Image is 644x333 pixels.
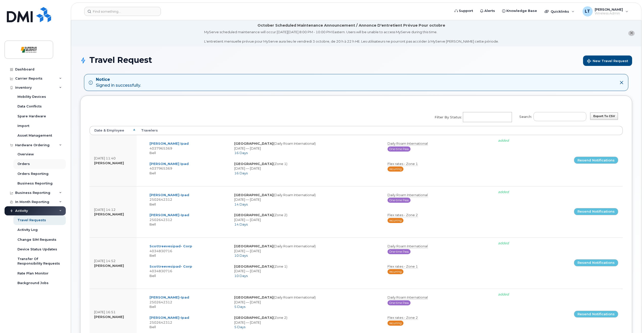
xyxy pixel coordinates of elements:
[388,316,418,320] span: Flex rates - Zone 2
[234,151,248,155] span: 16 Days
[230,241,383,261] td: (Daily Roam International) [DATE] — [DATE]
[234,222,248,226] span: 14 Days
[234,244,273,248] strong: [GEOGRAPHIC_DATA]
[533,112,586,121] input: Search:
[149,264,192,268] a: Scottreevesipad- Corp
[388,300,411,305] span: 30 days pass
[388,198,411,203] span: 30 days pass
[234,325,245,329] span: 5 Days
[149,316,189,320] a: [PERSON_NAME]-Ipad
[90,126,137,135] th: Date &amp; Employee: activate to sort column descending
[145,138,230,158] td: 4037965369 Bell
[234,171,248,175] span: 16 Days
[145,292,230,312] td: 2502642312 Bell
[234,316,273,320] strong: [GEOGRAPHIC_DATA]
[388,321,403,326] span: Recurring (AUTO renewal every 30 days)
[388,141,428,146] span: Daily Roam International
[388,269,403,274] span: Recurring (AUTO renewal every 30 days)
[498,190,509,194] i: added
[94,264,124,268] strong: [PERSON_NAME]
[463,113,510,122] input: Filter by Status:
[90,186,137,237] td: [DATE] 14:12
[388,244,428,248] span: Daily Roam International
[230,190,383,210] td: (Daily Roam International) [DATE] — [DATE]
[94,212,124,216] strong: [PERSON_NAME]
[145,312,230,332] td: 2502642312 Bell
[234,141,273,145] strong: [GEOGRAPHIC_DATA]
[593,114,615,118] span: Export to CSV
[388,295,428,300] span: Daily Roam International
[80,55,632,66] h1: Travel Request
[388,146,411,152] span: 30 days pass
[137,126,570,135] th: Travelers: activate to sort column ascending
[145,241,230,261] td: 4034830716 Bell
[498,241,509,245] i: added
[569,126,623,135] th: : activate to sort column ascending
[435,115,462,120] span: Filter by Status:
[498,292,509,296] i: added
[94,161,124,165] strong: [PERSON_NAME]
[574,208,618,215] a: Resend Notifications
[587,59,628,64] span: New Travel Request
[574,311,618,318] a: Resend Notifications
[234,253,248,257] span: 10 Days
[628,31,635,36] button: close notification
[149,141,189,145] a: [PERSON_NAME] Ipad
[574,259,618,266] a: Resend Notifications
[498,138,509,142] i: added
[94,315,124,319] strong: [PERSON_NAME]
[145,158,230,179] td: 4037965369 Bell
[516,109,586,123] label: Search:
[388,162,418,166] span: Flex rates - Zone 1
[583,55,632,66] button: New Travel Request
[145,261,230,281] td: 4034830716 Bell
[230,138,383,158] td: (Daily Roam International) [DATE] — [DATE]
[96,77,141,83] strong: Notice
[234,295,273,299] strong: [GEOGRAPHIC_DATA]
[234,193,273,197] strong: [GEOGRAPHIC_DATA]
[230,261,383,281] td: (Zone 1) [DATE] — [DATE]
[90,237,137,289] td: [DATE] 14:52
[149,213,189,217] a: [PERSON_NAME]-Ipad
[388,264,418,269] span: Flex rates - Zone 1
[234,274,248,278] span: 10 Days
[230,210,383,230] td: (Zone 2) [DATE] — [DATE]
[234,162,273,166] strong: [GEOGRAPHIC_DATA]
[388,213,418,217] span: Flex rates - Zone 2
[388,193,428,197] span: Daily Roam International
[388,249,411,254] span: 30 days pass
[149,295,189,299] a: [PERSON_NAME]-Ipad
[574,157,618,164] a: Resend Notifications
[149,193,189,197] a: [PERSON_NAME]-Ipad
[145,210,230,230] td: 2502642312 Bell
[257,23,445,28] div: October Scheduled Maintenance Announcement / Annonce D'entretient Prévue Pour octobre
[234,202,248,206] span: 14 Days
[230,292,383,312] td: (Daily Roam International) [DATE] — [DATE]
[96,77,141,88] div: Signed in successfully.
[234,305,245,309] span: 5 Days
[149,162,189,166] a: [PERSON_NAME] Ipad
[230,312,383,332] td: (Zone 2) [DATE] — [DATE]
[90,135,137,186] td: [DATE] 11:40
[204,30,499,44] div: MyServe scheduled maintenance will occur [DATE][DATE] 8:00 PM - 10:00 PM Eastern. Users will be u...
[149,244,192,248] a: Scottreevesipad- Corp
[388,166,403,172] span: Recurring (AUTO renewal every 30 days)
[234,213,273,217] strong: [GEOGRAPHIC_DATA]
[234,264,273,268] strong: [GEOGRAPHIC_DATA]
[145,190,230,210] td: 2502642312 Bell
[388,218,403,223] span: Recurring (AUTO renewal every 30 days)
[230,158,383,179] td: (Zone 1) [DATE] — [DATE]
